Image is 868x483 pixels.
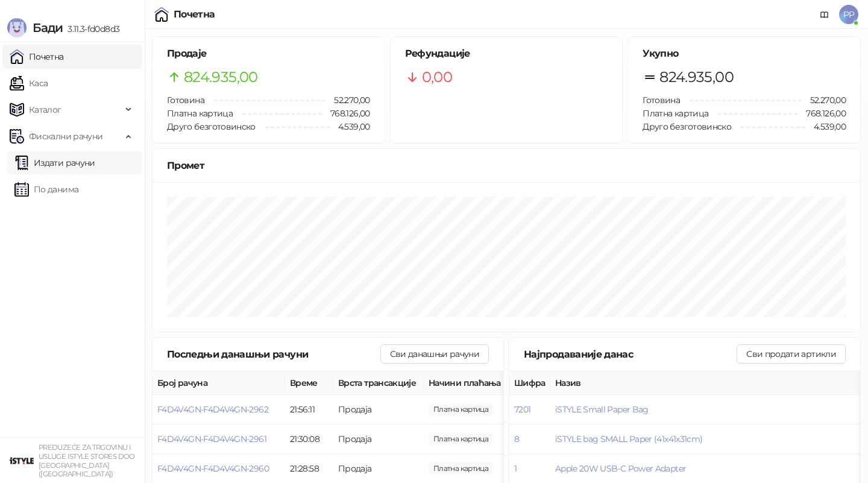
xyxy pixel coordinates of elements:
button: iSTYLE Small Paper Bag [555,404,649,415]
td: 21:30:08 [285,425,333,454]
span: Бади [33,21,63,35]
a: Документација [815,5,834,24]
span: 52.270,00 [325,93,370,107]
span: Готовина [167,95,204,106]
h5: Продаје [167,46,370,61]
th: Број рачуна [153,371,285,395]
button: Сви продати артикли [737,344,846,364]
button: Сви данашњи рачуни [380,344,489,364]
span: 768.126,00 [322,107,370,120]
span: 3.11.3-fd0d8d3 [63,24,119,34]
span: Готовина [643,95,680,106]
img: 64x64-companyLogo-77b92cf4-9946-4f36-9751-bf7bb5fd2c7d.png [10,449,34,473]
a: Почетна [10,45,64,69]
button: 7201 [514,404,530,415]
a: Каса [10,71,48,95]
span: Платна картица [643,108,708,119]
span: 4.539,00 [330,120,370,133]
span: Платна картица [167,108,233,119]
span: Друго безготовинско [167,121,256,132]
h5: Укупно [643,46,846,61]
span: 824.935,00 [184,66,258,89]
button: F4D4V4GN-F4D4V4GN-2962 [157,404,268,415]
span: Каталог [29,98,61,122]
button: F4D4V4GN-F4D4V4GN-2960 [157,463,269,474]
th: Врста трансакције [333,371,424,395]
th: Шифра [509,371,550,395]
span: 52.270,00 [802,93,846,107]
span: 4.539,00 [805,120,846,133]
div: Почетна [174,10,215,19]
th: Начини плаћања [424,371,544,395]
a: По данима [14,177,78,201]
span: 0,00 [422,66,452,89]
h5: Рефундације [405,46,608,61]
span: 768.126,00 [797,107,846,120]
span: Друго безготовинско [643,121,731,132]
button: iSTYLE bag SMALL Paper (41x41x31cm) [555,434,703,444]
span: 8.799,00 [429,462,493,475]
a: Издати рачуни [14,151,95,175]
button: Apple 20W USB-C Power Adapter [555,463,686,474]
button: 8 [514,434,519,444]
span: 3.590,00 [429,432,493,446]
button: 1 [514,463,517,474]
small: PREDUZEĆE ZA TRGOVINU I USLUGE ISTYLE STORES DOO [GEOGRAPHIC_DATA] ([GEOGRAPHIC_DATA]) [39,443,135,478]
div: Промет [167,158,846,173]
button: F4D4V4GN-F4D4V4GN-2961 [157,434,266,444]
span: 3.390,00 [429,403,493,416]
span: 824.935,00 [659,66,734,89]
div: Најпродаваније данас [524,347,737,362]
td: 21:56:11 [285,395,333,425]
span: PP [839,5,858,24]
th: Време [285,371,333,395]
img: Logo [7,18,27,37]
td: Продаја [333,425,424,454]
div: Последњи данашњи рачуни [167,347,380,362]
span: Фискални рачуни [29,124,102,148]
td: Продаја [333,395,424,425]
